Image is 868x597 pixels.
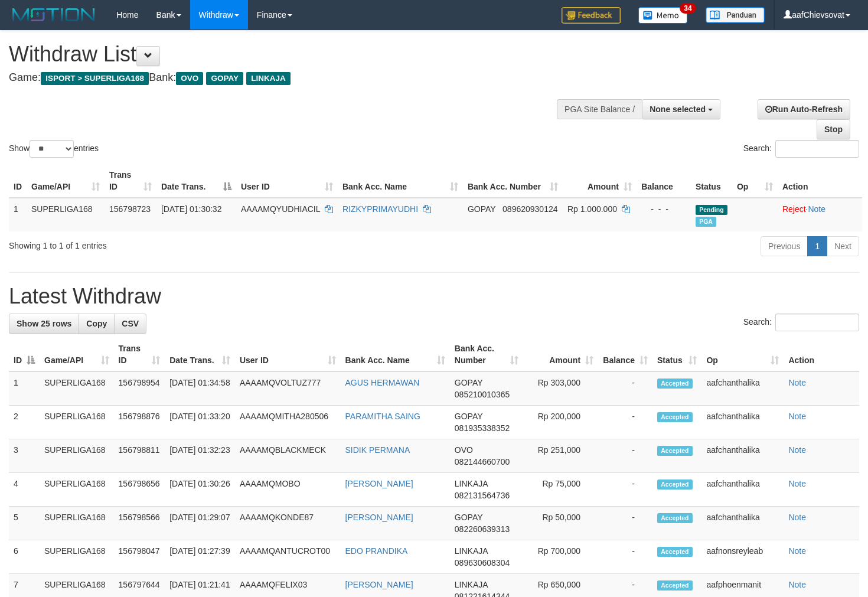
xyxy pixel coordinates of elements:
[27,198,105,231] td: SUPERLIGA168
[696,205,727,215] span: Pending
[165,473,235,507] td: [DATE] 01:30:26
[523,473,598,507] td: Rp 75,000
[165,406,235,439] td: [DATE] 01:33:20
[455,390,510,399] span: Copy 085210010365 to clipboard
[455,491,510,500] span: Copy 082131564736 to clipboard
[455,412,482,421] span: GOPAY
[523,371,598,406] td: Rp 303,000
[114,371,165,406] td: 156798954
[598,473,652,507] td: -
[114,473,165,507] td: 156798656
[680,3,696,14] span: 34
[40,338,114,371] th: Game/API: activate to sort column ascending
[9,314,79,334] a: Show 25 rows
[338,164,463,198] th: Bank Acc. Name: activate to sort column ascending
[114,439,165,473] td: 156798811
[758,99,850,119] a: Run Auto-Refresh
[165,540,235,574] td: [DATE] 01:27:39
[9,371,40,406] td: 1
[235,540,341,574] td: AAAAMQANTUCROT00
[788,412,806,421] a: Note
[598,338,652,371] th: Balance: activate to sort column ascending
[235,406,341,439] td: AAAAMQMITHA280506
[784,338,859,371] th: Action
[9,164,27,198] th: ID
[235,439,341,473] td: AAAAMQBLACKMECK
[598,439,652,473] td: -
[696,217,716,227] span: Marked by aafnonsreyleab
[9,72,567,84] h4: Game: Bank:
[732,164,778,198] th: Op: activate to sort column ascending
[701,473,784,507] td: aafchanthalika
[156,164,236,198] th: Date Trans.: activate to sort column descending
[206,72,243,85] span: GOPAY
[40,371,114,406] td: SUPERLIGA168
[9,439,40,473] td: 3
[788,378,806,387] a: Note
[455,580,488,589] span: LINKAJA
[463,164,563,198] th: Bank Acc. Number: activate to sort column ascending
[817,119,850,139] a: Stop
[827,236,859,256] a: Next
[165,507,235,540] td: [DATE] 01:29:07
[562,7,621,24] img: Feedback.jpg
[345,580,413,589] a: [PERSON_NAME]
[455,423,510,433] span: Copy 081935338352 to clipboard
[109,204,151,214] span: 156798723
[523,507,598,540] td: Rp 50,000
[523,439,598,473] td: Rp 251,000
[9,285,859,308] h1: Latest Withdraw
[246,72,291,85] span: LINKAJA
[652,338,701,371] th: Status: activate to sort column ascending
[161,204,221,214] span: [DATE] 01:30:32
[114,338,165,371] th: Trans ID: activate to sort column ascending
[761,236,808,256] a: Previous
[523,406,598,439] td: Rp 200,000
[563,164,637,198] th: Amount: activate to sort column ascending
[17,319,71,328] span: Show 25 rows
[788,513,806,522] a: Note
[345,546,408,556] a: EDO PRANDIKA
[598,507,652,540] td: -
[165,371,235,406] td: [DATE] 01:34:58
[241,204,320,214] span: AAAAMQYUDHIACIL
[455,524,510,534] span: Copy 082260639313 to clipboard
[9,235,353,252] div: Showing 1 to 1 of 1 entries
[345,378,420,387] a: AGUS HERMAWAN
[775,140,859,158] input: Search:
[567,204,617,214] span: Rp 1.000.000
[657,513,693,523] span: Accepted
[40,507,114,540] td: SUPERLIGA168
[788,580,806,589] a: Note
[9,338,40,371] th: ID: activate to sort column descending
[450,338,523,371] th: Bank Acc. Number: activate to sort column ascending
[657,446,693,456] span: Accepted
[557,99,642,119] div: PGA Site Balance /
[642,99,720,119] button: None selected
[701,439,784,473] td: aafchanthalika
[345,412,420,421] a: PARAMITHA SAING
[105,164,156,198] th: Trans ID: activate to sort column ascending
[9,140,99,158] label: Show entries
[455,513,482,522] span: GOPAY
[41,72,149,85] span: ISPORT > SUPERLIGA168
[743,140,859,158] label: Search:
[788,479,806,488] a: Note
[235,473,341,507] td: AAAAMQMOBO
[165,338,235,371] th: Date Trans.: activate to sort column ascending
[502,204,557,214] span: Copy 089620930124 to clipboard
[455,457,510,466] span: Copy 082144660700 to clipboard
[701,507,784,540] td: aafchanthalika
[40,439,114,473] td: SUPERLIGA168
[523,338,598,371] th: Amount: activate to sort column ascending
[345,513,413,522] a: [PERSON_NAME]
[778,164,862,198] th: Action
[9,406,40,439] td: 2
[701,540,784,574] td: aafnonsreyleab
[114,406,165,439] td: 156798876
[40,540,114,574] td: SUPERLIGA168
[114,314,146,334] a: CSV
[176,72,203,85] span: OVO
[788,546,806,556] a: Note
[455,558,510,567] span: Copy 089630608304 to clipboard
